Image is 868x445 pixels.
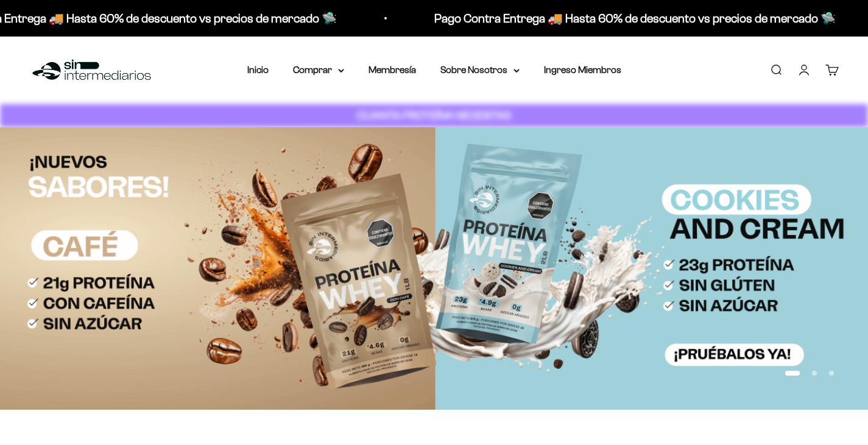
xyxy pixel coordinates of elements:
summary: Comprar [293,62,344,78]
a: Ingreso Miembros [544,65,621,75]
strong: CUANTA PROTEÍNA NECESITAS [357,109,511,122]
p: Pago Contra Entrega 🚚 Hasta 60% de descuento vs precios de mercado 🛸 [432,9,834,28]
a: Inicio [247,65,269,75]
summary: Sobre Nosotros [440,62,520,78]
a: Membresía [369,65,416,75]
